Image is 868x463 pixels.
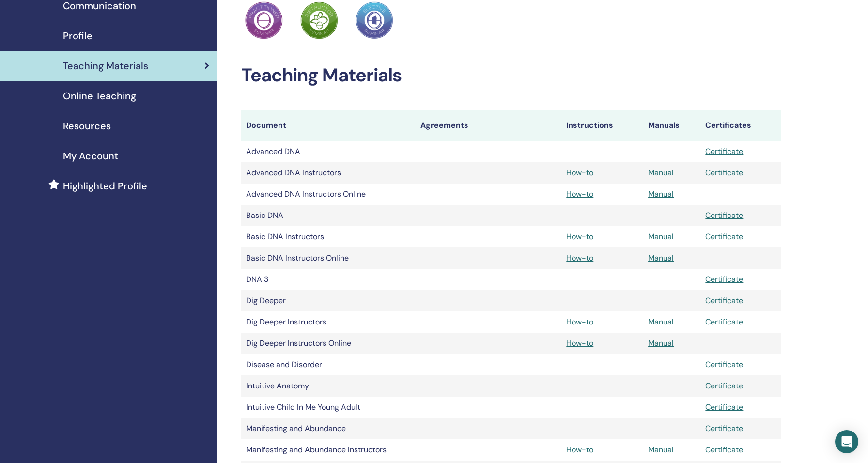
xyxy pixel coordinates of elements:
[416,110,561,141] th: Agreements
[566,317,593,327] a: How-to
[241,439,416,461] td: Manifesting and Abundance Instructors
[241,333,416,354] td: Dig Deeper Instructors Online
[566,338,593,348] a: How-to
[241,354,416,375] td: Disease and Disorder
[300,1,338,39] img: Practitioner
[245,1,283,39] img: Practitioner
[705,445,743,455] a: Certificate
[63,29,93,43] span: Profile
[566,189,593,199] a: How-to
[705,274,743,284] a: Certificate
[566,231,593,242] a: How-to
[705,359,743,370] a: Certificate
[241,397,416,418] td: Intuitive Child In Me Young Adult
[241,184,416,205] td: Advanced DNA Instructors Online
[241,141,416,162] td: Advanced DNA
[705,381,743,391] a: Certificate
[566,168,593,178] a: How-to
[241,110,416,141] th: Document
[63,59,148,73] span: Teaching Materials
[705,295,743,306] a: Certificate
[561,110,643,141] th: Instructions
[356,1,393,39] img: Practitioner
[241,290,416,311] td: Dig Deeper
[241,226,416,247] td: Basic DNA Instructors
[566,253,593,263] a: How-to
[705,317,743,327] a: Certificate
[63,149,118,163] span: My Account
[648,253,674,263] a: Manual
[705,231,743,242] a: Certificate
[648,338,674,348] a: Manual
[643,110,700,141] th: Manuals
[705,168,743,178] a: Certificate
[241,64,781,87] h2: Teaching Materials
[648,317,674,327] a: Manual
[705,146,743,156] a: Certificate
[63,179,147,193] span: Highlighted Profile
[241,418,416,439] td: Manifesting and Abundance
[241,205,416,226] td: Basic DNA
[648,231,674,242] a: Manual
[648,168,674,178] a: Manual
[835,430,858,453] div: Open Intercom Messenger
[241,311,416,333] td: Dig Deeper Instructors
[705,423,743,433] a: Certificate
[241,269,416,290] td: DNA 3
[241,375,416,397] td: Intuitive Anatomy
[648,445,674,455] a: Manual
[648,189,674,199] a: Manual
[63,89,136,103] span: Online Teaching
[241,162,416,184] td: Advanced DNA Instructors
[700,110,781,141] th: Certificates
[705,402,743,412] a: Certificate
[566,445,593,455] a: How-to
[705,210,743,220] a: Certificate
[63,119,111,133] span: Resources
[241,247,416,269] td: Basic DNA Instructors Online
